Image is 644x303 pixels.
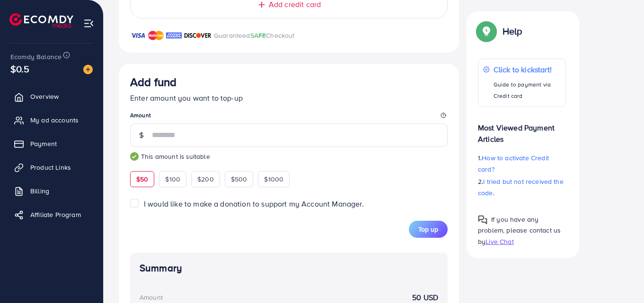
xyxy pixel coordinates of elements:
span: I would like to make a donation to support my Account Manager. [144,199,364,209]
img: brand [166,30,182,41]
img: brand [184,30,212,41]
p: Enter amount you want to top-up [130,92,448,104]
img: Popup guide [478,215,487,225]
span: Product Links [30,163,71,172]
a: Product Links [7,158,96,177]
a: My ad accounts [7,111,96,130]
p: 2. [478,176,566,199]
span: $1000 [264,174,283,184]
p: Most Viewed Payment Articles [478,114,566,145]
span: Live Chat [485,236,513,246]
span: Top up [418,225,438,234]
span: Overview [30,92,59,101]
span: My ad accounts [30,115,79,125]
h4: Summary [140,262,438,274]
span: $50 [136,174,148,184]
span: How to activate Credit card? [478,153,549,174]
img: image [83,65,93,74]
button: Top up [409,221,448,238]
a: Affiliate Program [7,205,96,224]
p: Guaranteed Checkout [214,30,295,41]
small: This amount is suitable [130,152,448,161]
span: $500 [231,174,247,184]
span: $100 [165,174,180,184]
a: Payment [7,134,96,153]
h3: Add fund [130,75,176,89]
legend: Amount [130,111,448,123]
span: If you have any problem, please contact us by [478,215,561,246]
iframe: Chat [604,260,637,296]
span: Ecomdy Balance [10,52,62,61]
p: Guide to payment via Credit card [494,79,561,102]
p: Click to kickstart! [494,64,561,75]
img: guide [130,152,139,161]
p: Help [503,26,522,37]
div: Amount [140,293,163,302]
span: Billing [30,186,49,196]
span: $0.5 [10,62,30,76]
img: brand [148,30,164,41]
span: Payment [30,139,57,148]
span: Affiliate Program [30,210,81,219]
img: Popup guide [478,23,495,40]
span: I tried but not received the code. [478,177,564,198]
a: Overview [7,87,96,106]
a: Billing [7,182,96,200]
span: SAFE [250,31,266,40]
p: 1. [478,152,566,175]
span: $200 [197,174,214,184]
img: brand [130,30,146,41]
strong: 50 USD [412,292,438,303]
img: logo [9,13,73,28]
img: menu [83,18,94,29]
